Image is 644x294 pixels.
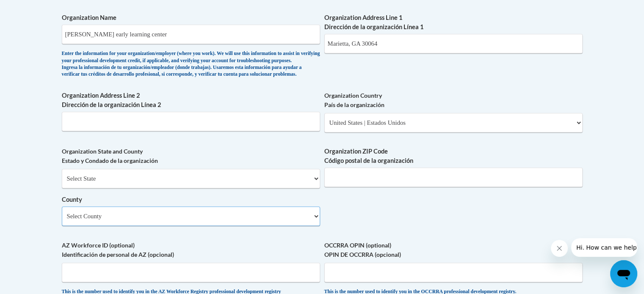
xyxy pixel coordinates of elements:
[610,260,637,287] iframe: Button to launch messaging window
[62,195,320,204] label: County
[62,91,320,110] label: Organization Address Line 2 Dirección de la organización Línea 2
[62,241,320,259] label: AZ Workforce ID (optional) Identificación de personal de AZ (opcional)
[62,25,320,44] input: Metadata input
[62,112,320,131] input: Metadata input
[5,6,69,13] span: Hi. How can we help?
[571,238,637,257] iframe: Message from company
[324,91,583,110] label: Organization Country País de la organización
[62,13,320,22] label: Organization Name
[324,241,583,259] label: OCCRRA OPIN (optional) OPIN DE OCCRRA (opcional)
[62,50,320,78] div: Enter the information for your organization/employer (where you work). We will use this informati...
[324,13,583,32] label: Organization Address Line 1 Dirección de la organización Línea 1
[324,147,583,165] label: Organization ZIP Code Código postal de la organización
[324,168,583,187] input: Metadata input
[324,34,583,53] input: Metadata input
[62,147,320,165] label: Organization State and County Estado y Condado de la organización
[551,240,568,257] iframe: Close message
